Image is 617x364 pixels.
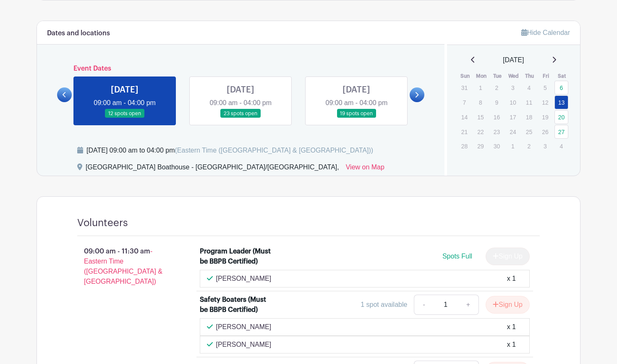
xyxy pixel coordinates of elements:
p: 28 [458,140,471,153]
p: 11 [522,96,536,109]
div: [DATE] 09:00 am to 04:00 pm [86,145,373,156]
p: 29 [473,140,487,153]
p: 24 [506,125,520,138]
p: 4 [554,140,568,153]
p: 4 [522,81,536,94]
p: 26 [538,125,552,138]
p: 3 [538,140,552,153]
p: 2 [522,140,536,153]
th: Sat [554,72,570,80]
p: 10 [506,96,520,109]
a: 6 [554,81,568,95]
a: + [458,295,479,315]
p: 1 [506,140,520,153]
div: 1 spot available [361,300,407,310]
p: [PERSON_NAME] [216,322,272,332]
p: 8 [473,96,487,109]
p: 15 [473,111,487,124]
th: Sun [457,72,473,80]
div: x 1 [507,274,516,284]
h6: Event Dates [72,65,410,73]
p: 14 [458,111,471,124]
div: Program Leader (Must be BBPB Certified) [200,246,272,266]
p: 22 [473,125,487,138]
th: Thu [522,72,538,80]
h6: Dates and locations [47,29,110,37]
p: 19 [538,111,552,124]
a: View on Map [346,162,384,176]
th: Fri [538,72,554,80]
th: Mon [473,72,489,80]
span: [DATE] [503,55,524,65]
p: 09:00 am - 11:30 am [64,243,186,290]
p: 2 [490,81,504,94]
p: 5 [538,81,552,94]
a: Hide Calendar [521,29,570,36]
a: - [414,295,433,315]
p: 23 [490,125,504,138]
button: Sign Up [486,296,530,314]
h4: Volunteers [77,217,128,229]
a: 20 [554,110,568,124]
span: (Eastern Time ([GEOGRAPHIC_DATA] & [GEOGRAPHIC_DATA])) [175,147,373,154]
a: 13 [554,95,568,109]
p: 17 [506,111,520,124]
p: [PERSON_NAME] [216,274,272,284]
p: 31 [458,81,471,94]
th: Tue [489,72,506,80]
p: [PERSON_NAME] [216,340,272,350]
p: 12 [538,96,552,109]
p: 3 [506,81,520,94]
span: Spots Full [442,253,472,260]
p: 25 [522,125,536,138]
th: Wed [505,72,522,80]
div: x 1 [507,340,516,350]
p: 9 [490,96,504,109]
a: 27 [554,125,568,139]
p: 30 [490,140,504,153]
p: 18 [522,111,536,124]
div: [GEOGRAPHIC_DATA] Boathouse - [GEOGRAPHIC_DATA]/[GEOGRAPHIC_DATA], [86,162,339,176]
div: x 1 [507,322,516,332]
p: 7 [458,96,471,109]
p: 21 [458,125,471,138]
p: 16 [490,111,504,124]
p: 1 [473,81,487,94]
div: Safety Boaters (Must be BBPB Certified) [200,295,272,315]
